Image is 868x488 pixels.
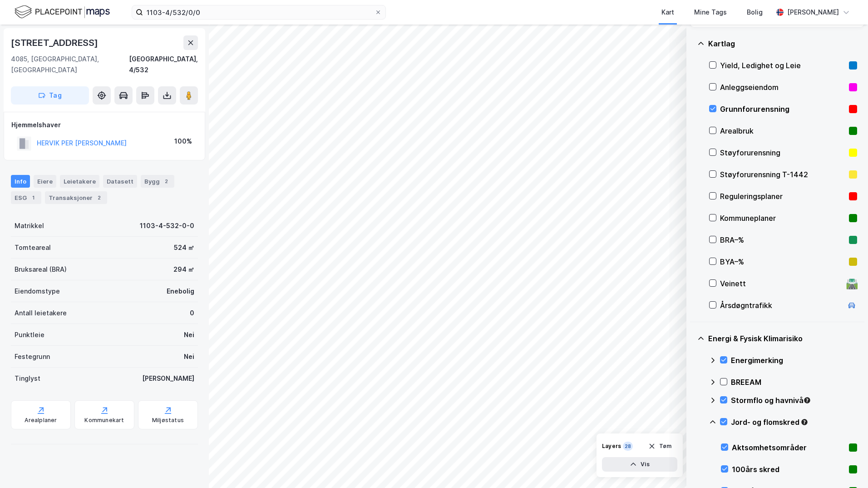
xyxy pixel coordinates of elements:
div: Arealplaner [25,417,57,424]
div: Energi & Fysisk Klimarisiko [708,333,857,344]
div: Anleggseiendom [720,82,845,93]
div: 524 ㎡ [174,242,194,253]
div: Matrikkel [15,220,44,231]
div: Layers [602,443,621,450]
div: Enebolig [167,286,194,297]
div: Datasett [103,175,137,188]
div: Årsdøgntrafikk [720,300,843,311]
div: Info [11,175,30,188]
div: Punktleie [15,329,44,340]
div: Kommuneplaner [720,213,845,224]
div: 1 [29,193,38,202]
div: BRA–% [720,234,845,245]
div: Nei [184,329,194,340]
div: Tooltip anchor [803,396,811,404]
div: Nei [184,351,194,362]
button: Vis [602,457,677,472]
div: [PERSON_NAME] [142,373,194,384]
div: Energimerking [731,355,857,366]
div: Bygg [141,175,174,188]
div: Festegrunn [15,351,50,362]
div: 100% [174,136,192,147]
div: Grunnforurensning [720,104,845,115]
div: Yield, Ledighet og Leie [720,60,845,71]
div: BYA–% [720,256,845,267]
div: [GEOGRAPHIC_DATA], 4/532 [129,54,198,75]
iframe: Chat Widget [823,444,868,488]
div: Tooltip anchor [800,418,809,426]
div: Antall leietakere [15,308,67,319]
div: 28 [623,442,633,451]
div: Kart [661,7,674,18]
div: Stormflo og havnivå [731,395,857,406]
div: 2 [94,193,104,202]
div: Veinett [720,278,843,289]
div: Transaksjoner [45,191,107,204]
div: 0 [190,308,194,319]
div: Miljøstatus [152,417,184,424]
div: Tomteareal [15,242,51,253]
div: [PERSON_NAME] [787,7,839,18]
div: Kommunekart [84,417,124,424]
div: Eiendomstype [15,286,60,297]
div: Jord- og flomskred [731,417,857,428]
div: Mine Tags [694,7,727,18]
div: Bruksareal (BRA) [15,264,67,275]
div: Støyforurensning [720,147,845,158]
img: logo.f888ab2527a4732fd821a326f86c7f29.svg [15,4,110,20]
button: Tag [11,86,89,105]
div: [STREET_ADDRESS] [11,35,100,50]
div: Leietakere [60,175,99,188]
input: Søk på adresse, matrikkel, gårdeiere, leietakere eller personer [143,5,375,19]
div: 294 ㎡ [173,264,194,275]
div: Bolig [747,7,763,18]
div: 100års skred [732,464,845,475]
div: Kartlag [708,38,857,49]
div: Arealbruk [720,125,845,136]
div: Støyforurensning T-1442 [720,169,845,180]
div: 🛣️ [846,278,858,289]
div: 2 [162,177,171,186]
div: 4085, [GEOGRAPHIC_DATA], [GEOGRAPHIC_DATA] [11,54,129,75]
button: Tøm [642,439,677,453]
div: Eiere [34,175,56,188]
div: Tinglyst [15,373,40,384]
div: Aktsomhetsområder [732,442,845,453]
div: 1103-4-532-0-0 [140,220,194,231]
div: Hjemmelshaver [11,120,197,130]
div: ESG [11,191,41,204]
div: BREEAM [731,377,857,388]
div: Reguleringsplaner [720,191,845,202]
